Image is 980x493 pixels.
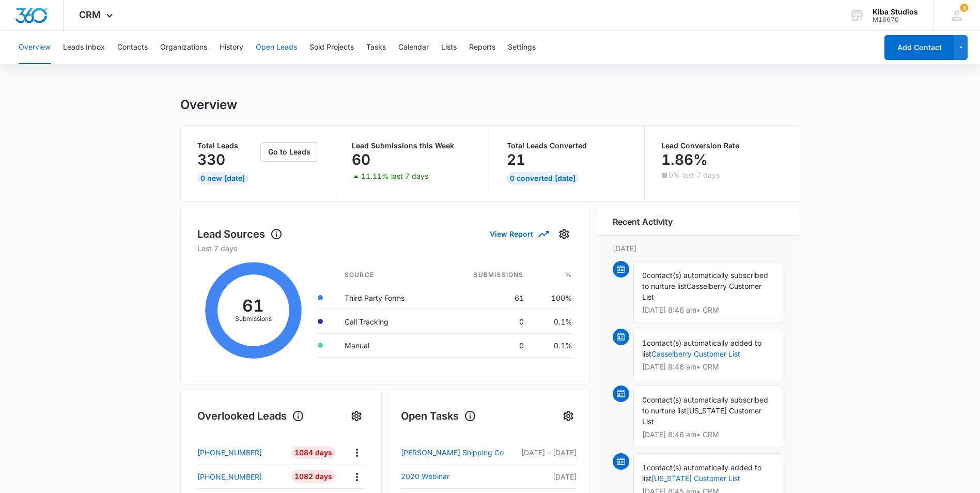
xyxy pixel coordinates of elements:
div: account id [873,16,918,23]
th: % [532,264,572,286]
td: 61 [441,286,532,310]
p: [DATE] [613,243,783,254]
p: [DATE] 8:46 am • CRM [642,306,774,314]
h6: Recent Activity [613,215,673,228]
button: Actions [349,444,365,460]
td: 100% [532,286,572,310]
th: Submissions [441,264,532,286]
button: Settings [348,408,365,424]
button: Tasks [366,31,386,64]
button: Reports [469,31,495,64]
button: Add Contact [884,35,954,60]
button: Settings [556,226,572,242]
p: 11.11% last 7 days [361,173,428,180]
button: Overview [19,31,51,64]
a: [PHONE_NUMBER] [197,447,284,458]
p: [DATE] 8:46 am • CRM [642,363,774,371]
button: History [220,31,243,64]
span: [US_STATE] Customer List [642,406,761,426]
button: Lists [441,31,457,64]
button: Organizations [160,31,207,64]
p: Total Leads [197,142,259,149]
div: 0 New [DATE] [197,172,248,184]
div: 1082 Days [291,470,335,483]
a: [PERSON_NAME] Shipping Co [401,446,515,459]
th: Source [336,264,441,286]
p: 330 [197,151,225,168]
span: 0 [642,395,647,404]
span: 1 [642,338,647,347]
h1: Lead Sources [197,226,283,242]
div: 1084 Days [291,446,335,459]
p: [DATE] [515,471,577,482]
button: Calendar [398,31,429,64]
h1: Overlooked Leads [197,408,304,424]
button: Contacts [117,31,148,64]
td: Manual [336,333,441,357]
button: Settings [508,31,536,64]
td: Third Party Forms [336,286,441,310]
button: Actions [349,469,365,485]
button: Settings [560,408,577,424]
td: 0 [441,310,532,333]
span: CRM [79,9,101,20]
td: 0.1% [532,310,572,333]
button: Sold Projects [309,31,354,64]
p: Lead Conversion Rate [661,142,783,149]
a: [US_STATE] Customer List [651,474,740,483]
a: Casselberry Customer List [651,349,740,358]
p: [PHONE_NUMBER] [197,471,262,482]
span: contact(s) automatically added to list [642,463,761,483]
p: 60 [352,151,370,168]
p: [DATE] 8:46 am • CRM [642,431,774,438]
a: [PHONE_NUMBER] [197,471,284,482]
p: [DATE] – [DATE] [515,447,577,458]
p: Lead Submissions this Week [352,142,473,149]
button: Open Leads [256,31,297,64]
div: notifications count [960,4,968,12]
button: View Report [490,225,548,243]
td: 0.1% [532,333,572,357]
p: Last 7 days [197,243,572,254]
h1: Open Tasks [401,408,476,424]
span: contact(s) automatically subscribed to nurture list [642,395,768,415]
p: 21 [507,151,525,168]
div: account name [873,8,918,16]
button: Leads Inbox [63,31,105,64]
span: contact(s) automatically subscribed to nurture list [642,271,768,290]
td: Call Tracking [336,310,441,333]
h1: Overview [180,97,237,113]
span: 1 [642,463,647,472]
p: 0% last 7 days [668,172,720,179]
span: contact(s) automatically added to list [642,338,761,358]
p: Total Leads Converted [507,142,628,149]
a: 2020 Webinar [401,470,515,483]
span: 3 [960,4,968,12]
span: Casselberry Customer List [642,282,761,301]
td: 0 [441,333,532,357]
span: 0 [642,271,647,280]
p: [PHONE_NUMBER] [197,447,262,458]
a: Go to Leads [260,147,318,156]
button: Go to Leads [260,142,318,162]
div: 0 Converted [DATE] [507,172,579,184]
p: 1.86% [661,151,708,168]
